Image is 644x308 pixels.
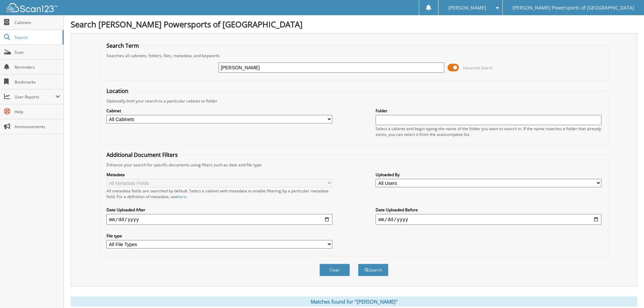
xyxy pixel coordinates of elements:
label: Uploaded By [376,172,601,177]
label: Folder [376,108,601,114]
legend: Location [103,87,132,95]
label: Date Uploaded Before [376,207,601,213]
button: Clear [319,264,350,276]
a: here [177,194,186,199]
span: Announcements [15,124,60,129]
label: Cabinet [106,108,332,114]
span: Bookmarks [15,79,60,85]
span: [PERSON_NAME] [448,6,486,10]
span: Advanced Search [463,65,493,70]
div: Searches all cabinets, folders, files, metadata, and keywords [103,53,605,58]
span: Search [15,34,59,40]
img: scan123-logo-white.svg [7,3,57,12]
span: Help [15,109,60,115]
div: Matches found for "[PERSON_NAME]" [71,297,637,307]
label: File type [106,233,332,239]
span: Scan [15,49,60,55]
input: start [106,214,332,225]
div: Enhance your search for specific documents using filters such as date and file type. [103,162,605,168]
button: Search [358,264,388,276]
div: All metadata fields are searched by default. Select a cabinet with metadata to enable filtering b... [106,188,332,199]
legend: Search Term [103,42,142,49]
label: Date Uploaded After [106,207,332,213]
span: Reminders [15,64,60,70]
div: Select a cabinet and begin typing the name of the folder you want to search in. If the name match... [376,126,601,137]
label: Metadata [106,172,332,177]
span: Cabinets [15,20,60,25]
legend: Additional Document Filters [103,151,181,159]
h1: Search [PERSON_NAME] Powersports of [GEOGRAPHIC_DATA] [71,19,637,30]
div: Optionally limit your search to a particular cabinet or folder [103,98,605,104]
span: [PERSON_NAME] Powersports of [GEOGRAPHIC_DATA] [512,6,634,10]
input: end [376,214,601,225]
span: User Reports [15,94,55,100]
